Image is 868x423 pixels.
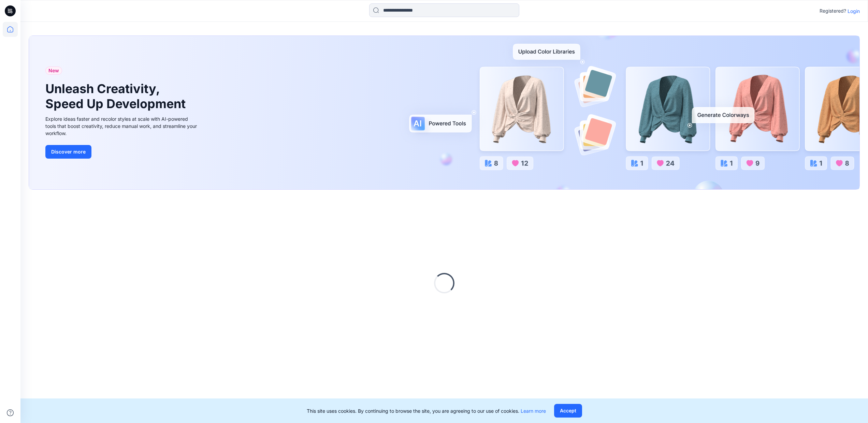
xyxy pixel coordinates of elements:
[554,404,582,418] button: Accept
[45,82,189,111] h1: Unleash Creativity, Speed Up Development
[48,67,59,75] span: New
[307,407,546,414] p: This site uses cookies. By continuing to browse the site, you are agreeing to our use of cookies.
[848,8,860,15] p: Login
[45,145,199,159] a: Discover more
[45,145,91,159] button: Discover more
[820,7,846,15] p: Registered?
[45,115,199,137] div: Explore ideas faster and recolor styles at scale with AI-powered tools that boost creativity, red...
[521,408,546,414] a: Learn more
